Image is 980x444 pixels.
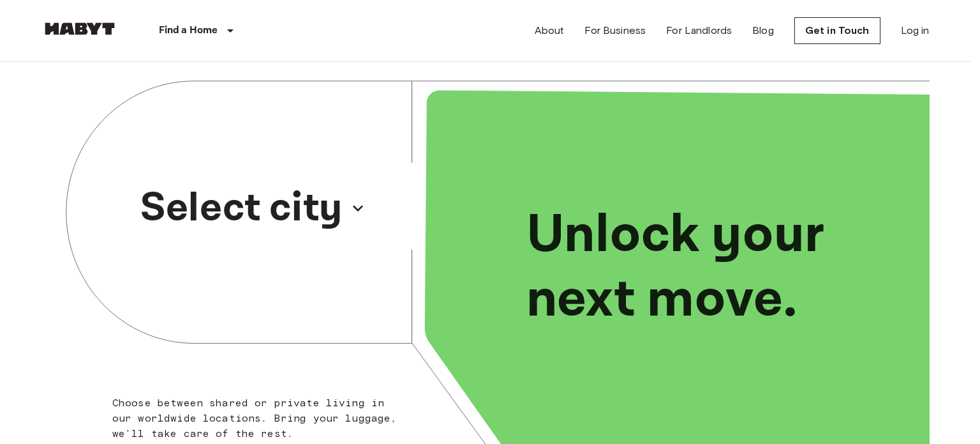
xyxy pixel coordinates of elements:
[794,17,880,44] a: Get in Touch
[584,23,646,38] a: For Business
[41,22,118,35] img: Habyt
[112,395,405,441] p: Choose between shared or private living in our worldwide locations. Bring your luggage, we'll tak...
[535,23,565,38] a: About
[752,23,774,38] a: Blog
[140,178,343,239] p: Select city
[159,23,218,38] p: Find a Home
[526,203,909,332] p: Unlock your next move.
[666,23,732,38] a: For Landlords
[901,23,930,38] a: Log in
